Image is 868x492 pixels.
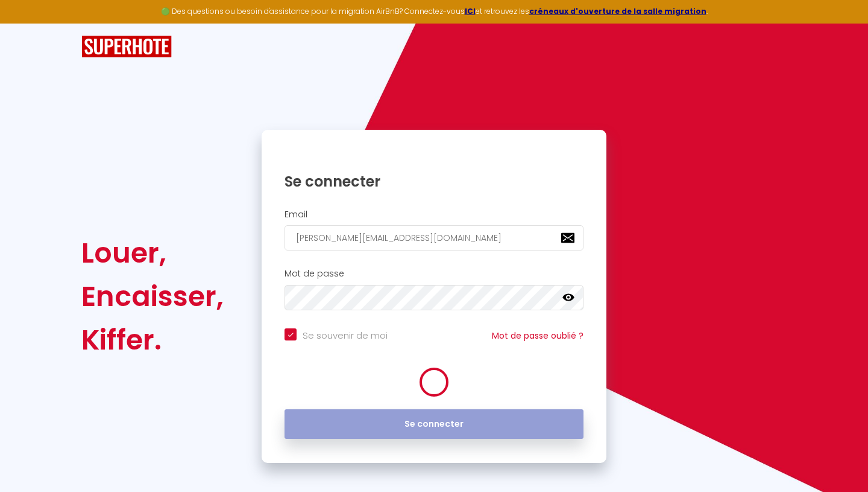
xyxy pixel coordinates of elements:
[81,318,224,362] div: Kiffer.
[285,225,583,251] input: Ton Email
[529,6,706,16] a: créneaux d'ouverture de la salle migration
[465,6,476,16] a: ICI
[285,269,583,279] h2: Mot de passe
[285,172,583,191] h1: Se connecter
[81,231,224,275] div: Louer,
[10,5,46,41] button: Ouvrir le widget de chat LiveChat
[81,36,172,58] img: SuperHote logo
[81,275,224,318] div: Encaisser,
[285,409,583,439] button: Se connecter
[492,330,583,342] a: Mot de passe oublié ?
[285,209,583,220] h2: Email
